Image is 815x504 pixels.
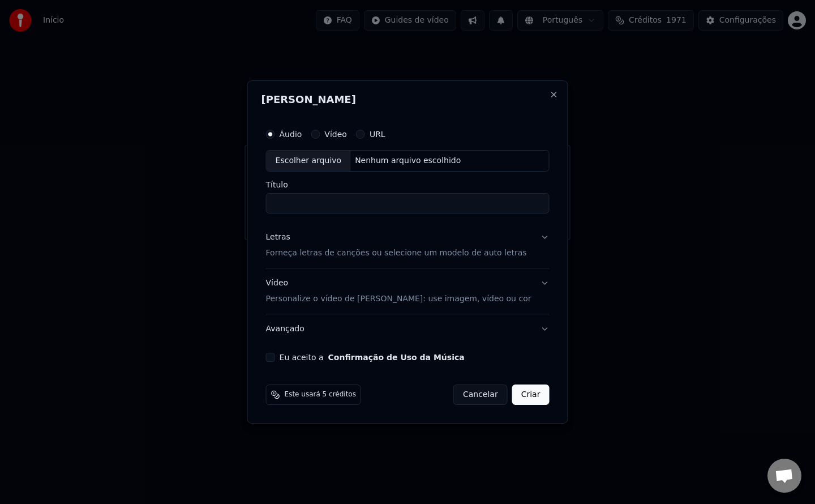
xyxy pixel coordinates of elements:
label: Vídeo [324,130,347,138]
button: LetrasForneça letras de canções ou selecione um modelo de auto letras [266,223,550,268]
div: Nenhum arquivo escolhido [350,155,465,166]
div: Vídeo [266,277,531,305]
button: Criar [512,385,550,405]
div: Escolher arquivo [267,151,351,171]
p: Personalize o vídeo de [PERSON_NAME]: use imagem, vídeo ou cor [266,293,531,305]
label: Áudio [280,130,302,138]
button: Eu aceito a [328,353,465,361]
label: URL [370,130,385,138]
p: Forneça letras de canções ou selecione um modelo de auto letras [266,247,527,259]
span: Este usará 5 créditos [285,390,356,399]
label: Eu aceito a [280,353,465,361]
button: Avançado [266,314,550,344]
button: Cancelar [453,385,508,405]
div: Letras [266,232,290,243]
h2: [PERSON_NAME] [261,95,554,105]
button: VídeoPersonalize o vídeo de [PERSON_NAME]: use imagem, vídeo ou cor [266,268,550,314]
label: Título [266,181,550,189]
